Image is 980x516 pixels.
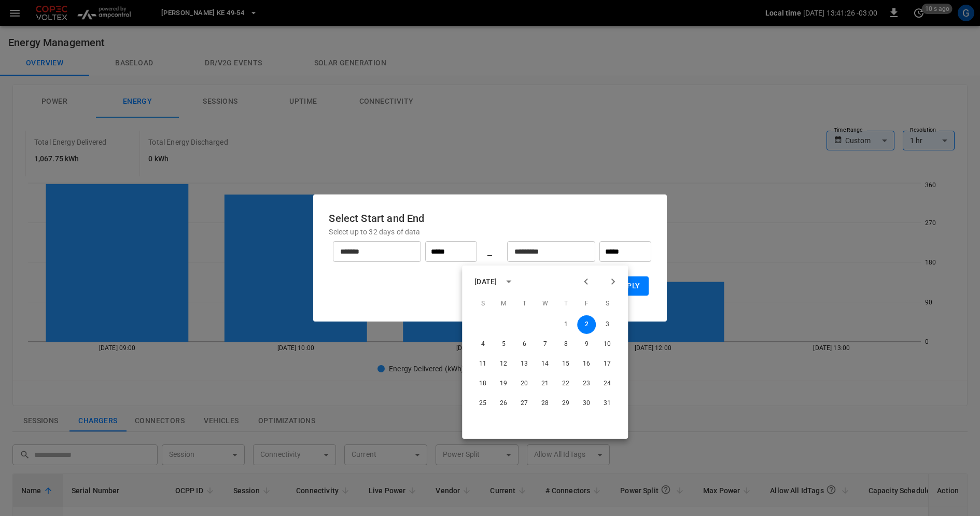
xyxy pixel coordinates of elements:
[577,315,596,334] button: 2
[494,294,513,314] span: Monday
[598,374,617,393] button: 24
[556,355,575,373] button: 15
[536,335,554,354] button: 7
[577,294,596,314] span: Friday
[515,294,534,314] span: Tuesday
[329,227,651,237] p: Select up to 32 days of data
[598,315,617,334] button: 3
[515,355,534,373] button: 13
[598,394,617,413] button: 31
[473,394,492,413] button: 25
[598,355,617,373] button: 17
[577,335,596,354] button: 9
[556,294,575,314] span: Thursday
[556,394,575,413] button: 29
[473,335,492,354] button: 4
[556,335,575,354] button: 8
[494,335,513,354] button: 5
[515,374,534,393] button: 20
[577,273,595,290] button: Previous month
[536,294,554,314] span: Wednesday
[604,273,622,290] button: Next month
[598,335,617,354] button: 10
[473,294,492,314] span: Sunday
[473,355,492,373] button: 11
[536,374,554,393] button: 21
[329,210,651,227] h6: Select Start and End
[474,276,497,287] div: [DATE]
[473,374,492,393] button: 18
[577,394,596,413] button: 30
[556,374,575,393] button: 22
[577,355,596,373] button: 16
[494,374,513,393] button: 19
[536,355,554,373] button: 14
[556,315,575,334] button: 1
[494,394,513,413] button: 26
[515,394,534,413] button: 27
[500,273,517,290] button: calendar view is open, switch to year view
[494,355,513,373] button: 12
[536,394,554,413] button: 28
[577,374,596,393] button: 23
[609,276,649,296] button: Apply
[487,243,492,260] h6: _
[598,294,617,314] span: Saturday
[515,335,534,354] button: 6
